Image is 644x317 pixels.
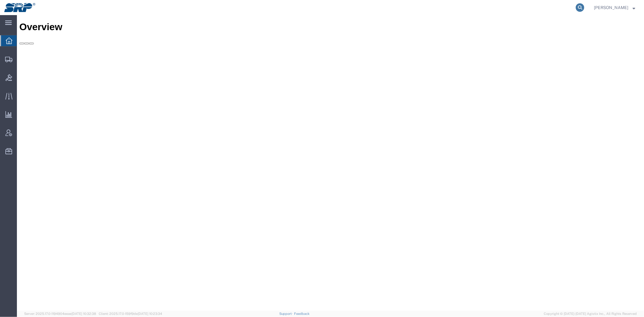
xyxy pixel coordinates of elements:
iframe: FS Legacy Container [17,15,644,311]
a: Feedback [294,312,309,315]
img: logo [4,3,35,12]
span: [DATE] 10:32:38 [72,312,96,315]
a: Support [279,312,294,315]
span: Server: 2025.17.0-1194904eeae [24,312,96,315]
span: Marissa Camacho [594,4,628,11]
span: Client: 2025.17.0-159f9de [99,312,162,315]
span: Copyright © [DATE]-[DATE] Agistix Inc., All Rights Reserved [544,311,637,316]
span: [DATE] 10:23:34 [138,312,162,315]
button: [PERSON_NAME] [594,4,636,11]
